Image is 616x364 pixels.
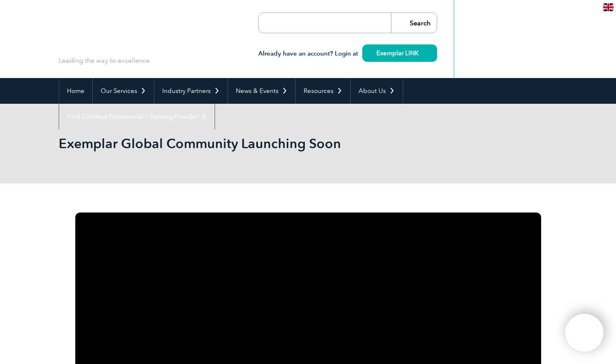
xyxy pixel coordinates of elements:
a: Resources [296,78,350,104]
a: News & Events [228,78,295,104]
a: Industry Partners [154,78,228,104]
input: Search [391,13,437,33]
img: svg+xml;nitro-empty-id=MzUxOjIzMg==-1;base64,PHN2ZyB2aWV3Qm94PSIwIDAgMTEgMTEiIHdpZHRoPSIxMSIgaGVp... [418,51,423,55]
h3: Already have an account? Login at [258,49,437,59]
p: Leading the way to excellence [59,56,150,65]
a: About Us [351,78,403,104]
a: Find Certified Professional / Training Provider [59,104,215,129]
a: Our Services [93,78,154,104]
img: en [603,3,614,11]
a: Exemplar LINK [362,44,437,62]
a: Home [59,78,92,104]
img: svg+xml;nitro-empty-id=MTMzODoxMTY=-1;base64,PHN2ZyB2aWV3Qm94PSIwIDAgNDAwIDQwMCIgd2lkdGg9IjQwMCIg... [574,322,595,343]
h2: Exemplar Global Community Launching Soon [59,137,408,150]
